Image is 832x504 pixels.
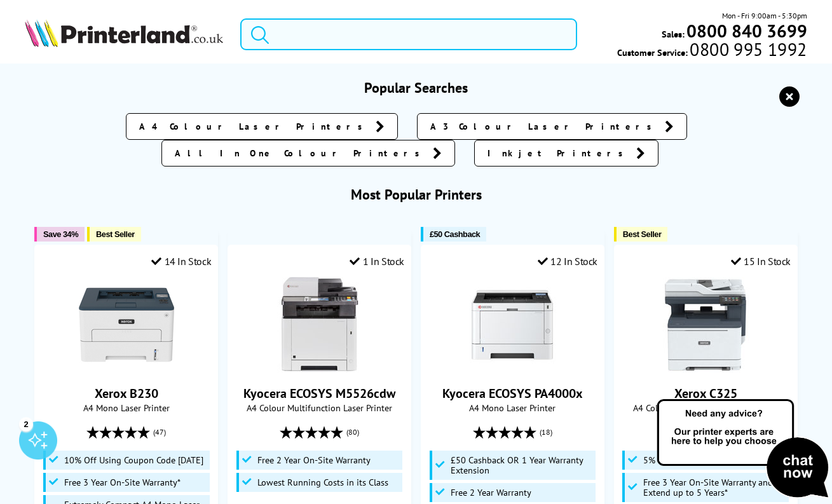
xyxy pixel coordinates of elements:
span: Best Seller [96,229,135,239]
span: Free 2 Year Warranty [451,487,531,498]
div: 1 In Stock [350,255,404,268]
a: A3 Colour Laser Printers [417,113,687,140]
img: Kyocera ECOSYS M5526cdw [272,277,367,372]
div: 12 In Stock [538,255,597,268]
a: Inkjet Printers [474,140,658,167]
span: 5% Off Using Coupon Code [DATE] [643,455,777,465]
span: All In One Colour Printers [175,147,426,160]
span: Inkjet Printers [488,147,630,160]
b: 0800 840 3699 [686,19,807,43]
span: Sales: [662,28,685,40]
a: Xerox C325 [658,362,753,375]
img: Printerland Logo [25,19,223,47]
span: Free 3 Year On-Site Warranty and Extend up to 5 Years* [643,477,786,498]
span: Customer Service: [617,43,807,58]
span: £50 Cashback [430,229,480,239]
a: Xerox B230 [79,362,174,375]
a: A4 Colour Laser Printers [126,113,398,140]
div: 2 [19,417,33,431]
span: A4 Colour Multifunction Laser Printer [235,402,404,414]
span: A4 Colour Multifunction Laser Printer [621,402,791,414]
span: A4 Colour Laser Printers [139,120,369,133]
span: Save 34% [43,229,78,239]
a: All In One Colour Printers [161,140,455,167]
button: Best Seller [87,227,141,242]
a: Kyocera ECOSYS M5526cdw [243,385,395,402]
span: Lowest Running Costs in its Class [257,477,388,487]
span: Mon - Fri 9:00am - 5:30pm [722,10,807,22]
div: 14 In Stock [151,255,211,268]
span: (80) [346,420,359,444]
button: Save 34% [34,227,85,242]
a: Xerox B230 [95,385,158,402]
a: Xerox C325 [674,385,737,402]
img: Open Live Chat window [654,397,832,501]
img: Xerox B230 [79,277,174,372]
span: A4 Mono Laser Printer [41,402,211,414]
span: (18) [540,420,552,444]
a: Printerland Logo [25,19,224,50]
img: Xerox C325 [658,277,753,372]
span: Best Seller [623,229,662,239]
input: Search produ [240,18,577,50]
span: (47) [153,420,166,444]
span: Free 2 Year On-Site Warranty [257,455,371,465]
span: 0800 995 1992 [688,43,807,55]
span: £50 Cashback OR 1 Year Warranty Extension [451,455,593,475]
a: 0800 840 3699 [685,25,807,37]
a: Kyocera ECOSYS PA4000x [465,362,560,375]
button: Best Seller [614,227,668,242]
span: A4 Mono Laser Printer [428,402,597,414]
img: Kyocera ECOSYS PA4000x [465,277,560,372]
button: £50 Cashback [421,227,486,242]
span: Free 3 Year On-Site Warranty* [64,477,181,487]
a: Kyocera ECOSYS PA4000x [442,385,583,402]
span: A3 Colour Laser Printers [430,120,658,133]
h3: Most Popular Printers [25,186,807,203]
span: 10% Off Using Coupon Code [DATE] [64,455,203,465]
div: 15 In Stock [731,255,791,268]
h3: Popular Searches [25,79,807,97]
a: Kyocera ECOSYS M5526cdw [272,362,367,375]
